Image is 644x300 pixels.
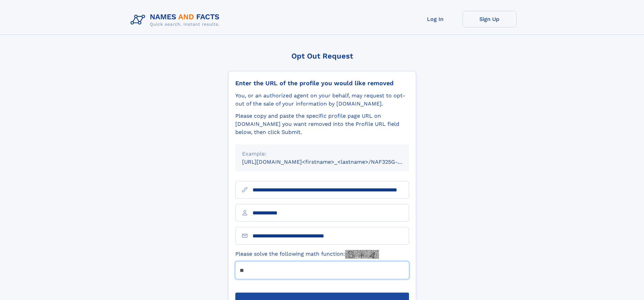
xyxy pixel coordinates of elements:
[242,150,402,158] div: Example:
[228,52,416,60] div: Opt Out Request
[235,79,409,87] div: Enter the URL of the profile you would like removed
[408,11,462,27] a: Log In
[235,92,409,108] div: You, or an authorized agent on your behalf, may request to opt-out of the sale of your informatio...
[235,112,409,136] div: Please copy and paste the specific profile page URL on [DOMAIN_NAME] you want removed into the Pr...
[235,250,379,259] label: Please solve the following math function:
[242,159,422,165] small: [URL][DOMAIN_NAME]<firstname>_<lastname>/NAF325G-xxxxxxxx
[128,11,225,29] img: Logo Names and Facts
[462,11,517,27] a: Sign Up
